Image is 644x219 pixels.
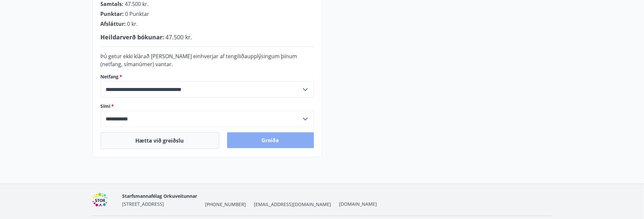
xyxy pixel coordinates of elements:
[127,20,138,27] span: 0 kr.
[101,33,164,41] span: Heildarverð bókunar :
[166,33,192,41] span: 47.500 kr.
[101,132,219,149] button: Hætta við greiðslu
[101,103,314,109] label: Sími
[122,201,164,207] span: [STREET_ADDRESS]
[101,53,297,68] span: Þú getur ekki klárað [PERSON_NAME] einhverjar af tengiliðaupplýsingum þínum (netfang, símanúmer) ...
[92,193,117,207] img: 6gDcfMXiVBXXG0H6U6eM60D7nPrsl9g1x4qDF8XG.png
[101,20,126,27] span: Afsláttur :
[101,0,124,8] span: Samtals :
[339,201,377,207] a: [DOMAIN_NAME]
[125,10,150,18] span: 0 Punktar
[205,201,246,208] span: [PHONE_NUMBER]
[227,132,314,148] button: Greiða
[101,10,124,18] span: Punktar :
[101,73,314,80] label: Netfang
[122,193,197,199] span: Starfsmannafélag Orkuveitunnar
[254,201,331,208] span: [EMAIL_ADDRESS][DOMAIN_NAME]
[125,0,149,8] span: 47.500 kr.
